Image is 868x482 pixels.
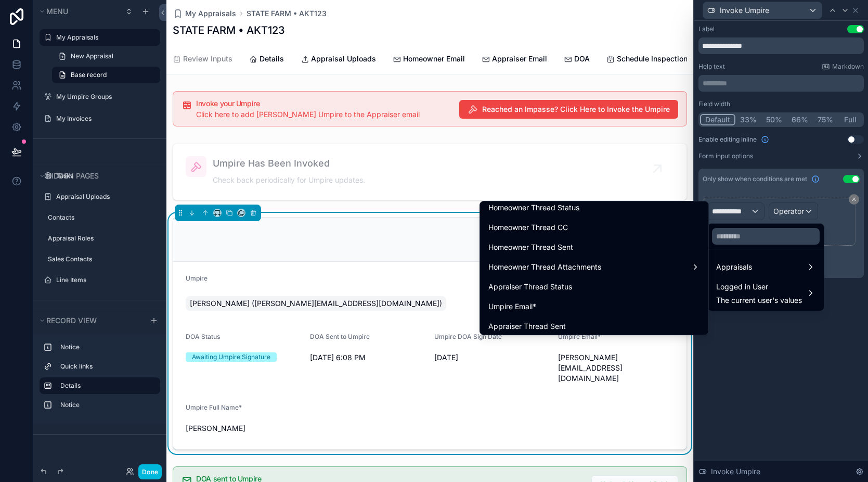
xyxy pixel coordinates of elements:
label: Notice [60,401,152,409]
span: Schedule Inspection [617,54,688,64]
a: STATE FARM • AKT123 [247,8,327,19]
label: My Invoices [56,115,154,123]
label: Sales Contacts [48,255,154,263]
span: [DATE] 6:08 PM [310,352,426,363]
span: Umpire Email* [488,300,536,313]
span: Umpire [186,274,208,282]
span: Logged in User [716,281,802,293]
span: [PERSON_NAME] ([PERSON_NAME][EMAIL_ADDRESS][DOMAIN_NAME]) [190,298,442,309]
a: Appraisal Uploads [301,49,376,70]
span: New Appraisal [71,52,113,60]
button: Hidden pages [37,169,156,183]
a: Details [249,49,284,70]
h1: STATE FARM • AKT123 [173,23,285,37]
span: Homeowner Email [403,54,465,64]
label: Line Items [56,276,154,284]
label: Appraisal Roles [48,234,154,243]
a: Base record [52,67,160,83]
span: Homeowner Thread Sent [488,241,573,253]
span: DOA [574,54,590,64]
span: Homeowner Thread Attachments [488,261,601,273]
span: Umpire Full Name* [186,403,242,411]
span: Appraiser Thread Sent [488,320,566,333]
span: Homeowner Thread Status [488,201,579,214]
span: DOA Status [186,333,220,340]
span: [DATE] [434,352,550,363]
label: Notice [60,343,152,351]
span: DOA Sent to Umpire [310,333,370,340]
div: scrollable content [33,334,166,424]
a: Review Inputs [173,49,232,70]
span: Homeowner Thread CC [488,221,568,234]
span: Base record [71,71,107,79]
span: Appraiser Email [492,54,547,64]
button: Menu [37,4,119,19]
span: [PERSON_NAME][EMAIL_ADDRESS][DOMAIN_NAME] [558,352,674,384]
a: Homeowner Email [393,49,465,70]
span: Umpire Email* [558,333,601,340]
span: Review Inputs [183,54,232,64]
a: DOA [564,49,590,70]
span: Details [260,54,284,64]
span: Menu [46,7,68,16]
label: Details [60,382,152,390]
a: Schedule Inspection [606,49,688,70]
button: Done [138,464,162,479]
a: New Appraisal [52,48,160,65]
span: My Appraisals [185,8,236,19]
label: Contacts [48,213,154,222]
div: Awaiting Umpire Signature [192,352,270,362]
label: My Umpire Groups [56,93,154,101]
span: The current user's values [716,295,802,306]
a: Appraiser Email [482,49,547,70]
span: Appraisal Uploads [311,54,376,64]
span: Record view [46,316,97,325]
label: Quick links [60,362,152,371]
span: Appraisals [716,261,752,273]
span: [PERSON_NAME] [186,423,302,434]
label: Appraisal Uploads [56,193,154,201]
span: Appraiser Thread Status [488,281,572,293]
button: Record view [37,313,144,328]
label: My Appraisals [56,33,154,42]
label: Tasks [56,172,154,180]
span: Umpire DOA Sign Date [434,333,502,340]
a: My Appraisals [173,8,236,19]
